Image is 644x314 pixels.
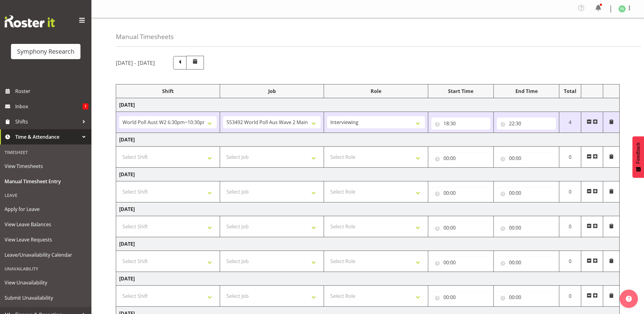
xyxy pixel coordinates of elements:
[5,177,87,186] span: Manual Timesheet Entry
[119,87,217,95] div: Shift
[15,102,83,111] span: Inbox
[83,103,88,109] span: 1
[2,189,90,202] div: Leave
[431,256,490,269] input: Click to select...
[116,272,620,286] td: [DATE]
[116,98,620,112] td: [DATE]
[116,133,620,147] td: [DATE]
[559,251,581,272] td: 0
[431,87,490,95] div: Start Time
[2,290,90,305] a: Submit Unavailability
[559,216,581,237] td: 0
[559,147,581,168] td: 0
[5,162,87,171] span: View Timesheets
[497,256,556,269] input: Click to select...
[2,275,90,290] a: View Unavailability
[431,187,490,199] input: Click to select...
[559,112,581,133] td: 4
[497,117,556,130] input: Click to select...
[5,250,87,259] span: Leave/Unavailability Calendar
[618,5,626,12] img: tanya-stebbing1954.jpg
[497,152,556,164] input: Click to select...
[15,87,88,96] span: Roster
[116,59,155,66] h5: [DATE] - [DATE]
[497,291,556,303] input: Click to select...
[5,293,87,302] span: Submit Unavailability
[2,146,90,159] div: Timesheet
[635,142,641,164] span: Feedback
[559,181,581,202] td: 0
[431,222,490,234] input: Click to select...
[431,152,490,164] input: Click to select...
[15,132,79,141] span: Time & Attendance
[431,117,490,130] input: Click to select...
[327,87,425,95] div: Role
[626,296,632,302] img: help-xxl-2.png
[431,291,490,303] input: Click to select...
[632,136,644,178] button: Feedback - Show survey
[5,278,87,287] span: View Unavailability
[2,232,90,247] a: View Leave Requests
[5,15,55,27] img: Rosterit website logo
[223,87,321,95] div: Job
[116,168,620,181] td: [DATE]
[116,202,620,216] td: [DATE]
[2,202,90,217] a: Apply for Leave
[116,237,620,251] td: [DATE]
[2,247,90,262] a: Leave/Unavailability Calendar
[15,117,79,126] span: Shifts
[562,87,578,95] div: Total
[2,174,90,189] a: Manual Timesheet Entry
[497,87,556,95] div: End Time
[497,187,556,199] input: Click to select...
[2,159,90,174] a: View Timesheets
[2,217,90,232] a: View Leave Balances
[5,220,87,229] span: View Leave Balances
[5,205,87,214] span: Apply for Leave
[497,222,556,234] input: Click to select...
[17,47,74,56] div: Symphony Research
[116,33,174,40] h4: Manual Timesheets
[2,262,90,275] div: Unavailability
[5,235,87,244] span: View Leave Requests
[559,286,581,307] td: 0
